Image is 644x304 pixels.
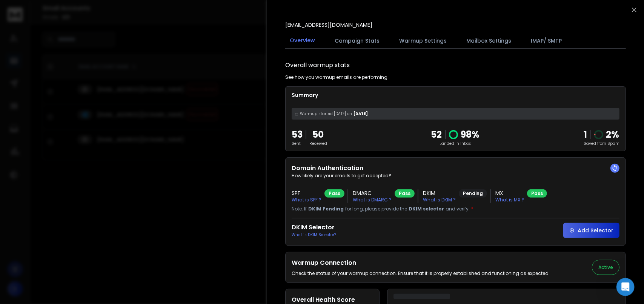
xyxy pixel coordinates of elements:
p: Hi [PERSON_NAME] 👋 [15,54,136,79]
p: See how you warmup emails are performing [285,74,387,80]
p: Saved from Spam [584,141,619,146]
p: How likely are your emails to get accepted? [292,173,619,179]
div: Profile image for RohanHey [PERSON_NAME], ​ ​I just checked and here's what I found - 1. [EMAIL_A... [8,126,143,154]
div: Optimizing Warmup Settings in ReachInbox [15,215,126,230]
h2: Domain Authentication [292,164,619,173]
div: Optimizing Warmup Settings in ReachInbox [11,212,140,233]
span: Help [120,253,132,258]
p: What is MX ? [495,197,524,203]
img: Profile image for Rohan [90,12,105,27]
h2: DKIM Selector [292,223,336,232]
div: Send us a message [15,164,126,172]
img: Profile image for Lakshita [104,12,119,27]
p: 53 [292,129,303,141]
p: 50 [309,129,327,141]
p: What is SPF ? [292,197,321,203]
p: 98 % [461,129,480,141]
p: Note: If for long, please provide the and verify. [292,206,619,212]
div: Pending [459,189,487,198]
button: Mailbox Settings [462,32,516,49]
img: Profile image for Rohan [15,132,31,147]
div: We'll be back online [DATE] [15,172,126,180]
p: What is DKIM ? [423,197,456,203]
div: [DATE] [292,108,619,120]
div: Pass [395,189,415,198]
div: Recent message [15,121,135,129]
p: 2 % [606,129,619,141]
button: Search for help [11,193,140,209]
p: Sent [292,141,303,146]
span: DKIM selector [409,206,444,212]
div: Pass [527,189,547,198]
iframe: Intercom live chat [616,278,635,296]
p: What is DKIM Selector? [292,232,336,238]
h1: Overall warmup stats [285,61,350,70]
button: Overview [285,32,320,49]
p: 52 [431,129,442,141]
span: Search for help [15,197,61,205]
h3: DKIM [423,189,456,197]
button: Warmup Settings [395,32,451,49]
div: • [DATE] [79,140,100,147]
span: Messages [63,253,89,258]
button: Messages [50,234,100,264]
button: Campaign Stats [330,32,384,49]
button: Add Selector [563,223,619,238]
p: Received [309,141,327,146]
p: Landed in Inbox [431,141,480,146]
h3: SPF [292,189,321,197]
button: IMAP/ SMTP [526,32,566,49]
p: [EMAIL_ADDRESS][DOMAIN_NAME] [285,21,372,29]
p: How can we assist you [DATE]? [15,79,136,105]
span: Home [17,253,34,258]
h3: MX [495,189,524,197]
img: Profile image for Raj [118,12,134,27]
button: Active [592,260,619,275]
div: Pass [324,189,344,198]
p: What is DMARC ? [353,197,392,203]
span: DKIM Pending [308,206,344,212]
div: Recent messageProfile image for RohanHey [PERSON_NAME], ​ ​I just checked and here's what I found... [8,114,143,154]
span: Warmup started [DATE] on [300,111,352,117]
strong: 1 [584,128,587,141]
p: Summary [292,91,619,99]
button: Help [101,234,151,264]
p: Check the status of your warmup connection. Ensure that it is properly established and functionin... [292,270,550,276]
h2: Warmup Connection [292,258,550,267]
h3: DMARC [353,189,392,197]
div: Send us a messageWe'll be back online [DATE] [8,158,143,186]
img: logo [15,15,75,26]
div: [PERSON_NAME] [34,140,77,147]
